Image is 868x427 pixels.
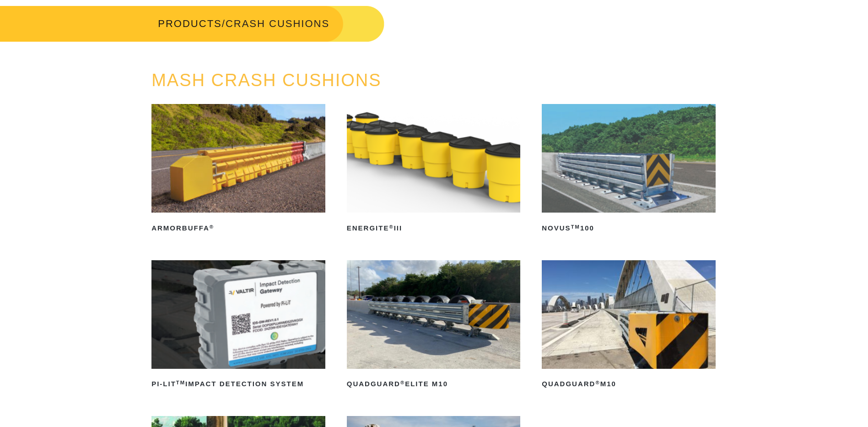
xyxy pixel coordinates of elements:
sup: ® [389,224,394,230]
a: ArmorBuffa® [151,104,325,235]
sup: ® [595,380,600,385]
sup: TM [571,224,580,230]
a: PRODUCTS [158,18,221,29]
h2: ArmorBuffa [151,221,325,235]
a: QuadGuard®Elite M10 [347,260,521,392]
a: QuadGuard®M10 [542,260,716,392]
h2: NOVUS 100 [542,221,716,235]
h2: ENERGITE III [347,221,521,235]
a: NOVUSTM100 [542,104,716,235]
h2: PI-LIT Impact Detection System [151,377,325,392]
a: MASH CRASH CUSHIONS [151,71,382,90]
sup: ® [210,224,214,230]
span: CRASH CUSHIONS [226,18,329,29]
a: PI-LITTMImpact Detection System [151,260,325,392]
sup: ® [400,380,405,385]
h2: QuadGuard M10 [542,377,716,392]
h2: QuadGuard Elite M10 [347,377,521,392]
sup: TM [176,380,185,385]
a: ENERGITE®III [347,104,521,235]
